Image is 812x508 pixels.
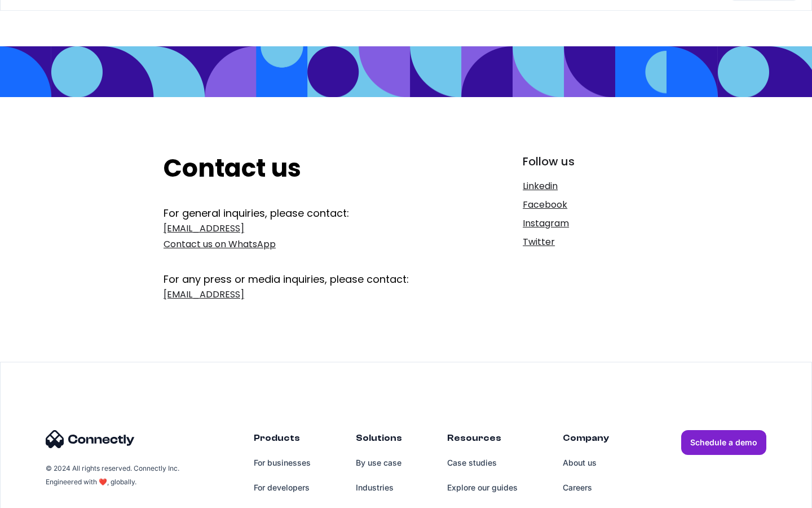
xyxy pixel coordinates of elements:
div: Follow us [523,154,648,169]
a: Linkedin [523,178,648,194]
a: [EMAIL_ADDRESS]Contact us on WhatsApp [164,221,449,252]
a: Case studies [447,450,518,475]
a: Careers [563,475,609,500]
a: Explore our guides [447,475,518,500]
img: Connectly Logo [46,430,135,448]
div: Products [254,430,311,450]
h2: Contact us [164,154,449,183]
div: Company [563,430,609,450]
div: For general inquiries, please contact: [164,206,449,221]
div: Resources [447,430,518,450]
div: Solutions [356,430,402,450]
ul: Language list [23,488,68,504]
div: For any press or media inquiries, please contact: [164,255,449,287]
a: Schedule a demo [681,430,766,455]
a: For developers [254,475,311,500]
a: For businesses [254,450,311,475]
a: [EMAIL_ADDRESS] [164,287,449,303]
div: © 2024 All rights reserved. Connectly Inc. Engineered with ❤️, globally. [46,462,181,489]
a: Instagram [523,216,648,231]
a: Facebook [523,197,648,213]
a: About us [563,450,609,475]
form: Get In Touch Form [164,206,449,305]
a: By use case [356,450,402,475]
a: Twitter [523,234,648,250]
a: Industries [356,475,402,500]
aside: Language selected: English [11,488,68,504]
